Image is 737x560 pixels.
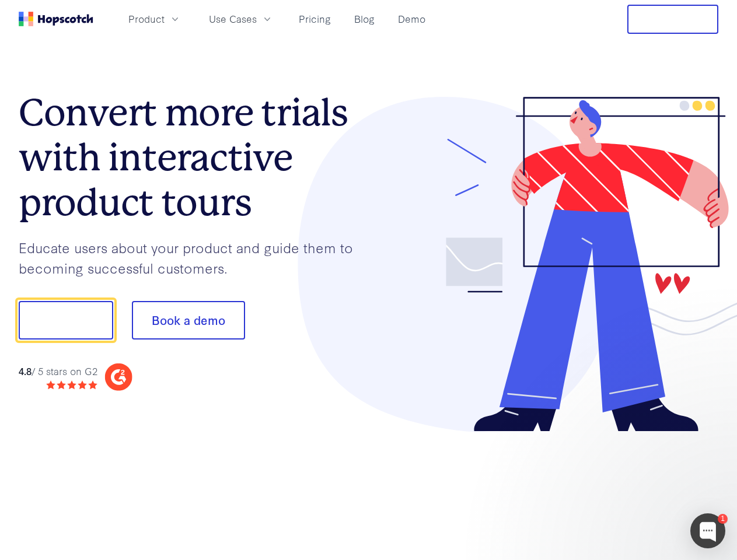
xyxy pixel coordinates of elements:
div: 1 [718,514,728,524]
p: Educate users about your product and guide them to becoming successful customers. [19,237,369,278]
span: Product [128,12,165,26]
button: Free Trial [627,5,718,34]
div: / 5 stars on G2 [19,364,97,379]
a: Blog [350,9,379,29]
span: Use Cases [209,12,257,26]
a: Demo [393,9,430,29]
a: Home [19,12,93,26]
strong: 4.8 [19,364,32,377]
button: Show me! [19,301,113,339]
button: Book a demo [132,301,245,339]
button: Product [121,9,188,29]
a: Pricing [294,9,336,29]
h1: Convert more trials with interactive product tours [19,90,369,225]
button: Use Cases [202,9,280,29]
